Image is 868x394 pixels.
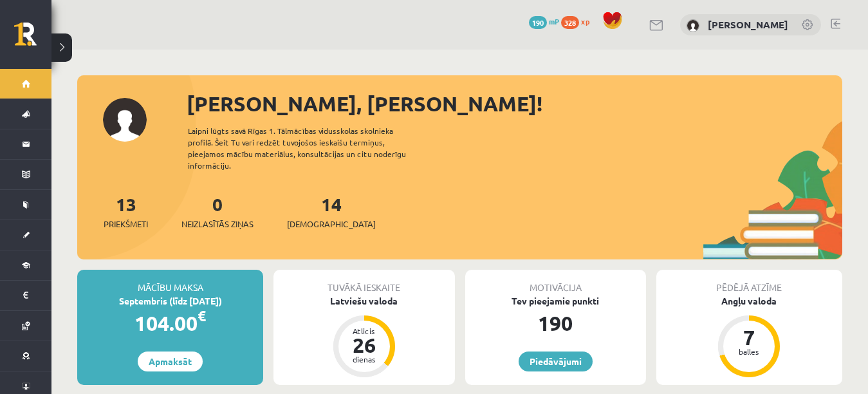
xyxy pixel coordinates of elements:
[656,294,842,308] div: Angļu valoda
[345,327,383,335] div: Atlicis
[77,294,263,308] div: Septembris (līdz [DATE])
[273,270,454,294] div: Tuvākā ieskaite
[104,218,148,230] span: Priekšmeti
[465,308,646,339] div: 190
[287,192,376,230] a: 14[DEMOGRAPHIC_DATA]
[561,16,579,29] span: 328
[77,308,263,339] div: 104.00
[345,335,383,355] div: 26
[14,23,51,55] a: Rīgas 1. Tālmācības vidusskola
[187,88,842,119] div: [PERSON_NAME], [PERSON_NAME]!
[561,16,596,26] a: 328 xp
[708,18,788,31] a: [PERSON_NAME]
[77,270,263,294] div: Mācību maksa
[345,355,383,363] div: dienas
[529,16,547,29] span: 190
[181,218,254,230] span: Neizlasītās ziņas
[519,352,593,371] a: Piedāvājumi
[656,270,842,294] div: Pēdējā atzīme
[188,125,429,171] div: Laipni lūgts savā Rīgas 1. Tālmācības vidusskolas skolnieka profilā. Šeit Tu vari redzēt tuvojošo...
[104,192,148,230] a: 13Priekšmeti
[465,270,646,294] div: Motivācija
[273,294,454,308] div: Latviešu valoda
[581,16,589,26] span: xp
[273,294,454,379] a: Latviešu valoda Atlicis 26 dienas
[465,294,646,308] div: Tev pieejamie punkti
[549,16,559,26] span: mP
[198,306,206,325] span: €
[138,352,203,371] a: Apmaksāt
[656,294,842,379] a: Angļu valoda 7 balles
[687,19,699,32] img: Elizabete Priedoliņa
[730,348,768,355] div: balles
[529,16,559,26] a: 190 mP
[730,327,768,348] div: 7
[287,218,376,230] span: [DEMOGRAPHIC_DATA]
[181,192,254,230] a: 0Neizlasītās ziņas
